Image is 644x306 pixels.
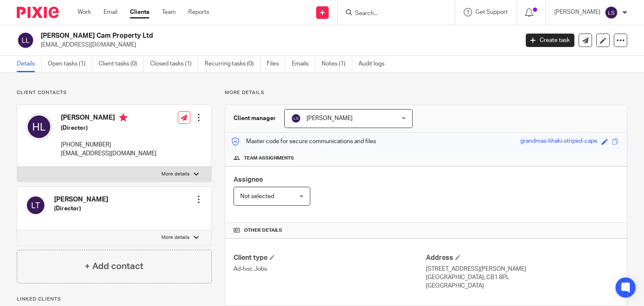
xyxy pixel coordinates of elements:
[61,149,156,158] p: [EMAIL_ADDRESS][DOMAIN_NAME]
[17,7,59,18] img: Pixie
[426,282,618,290] p: [GEOGRAPHIC_DATA]
[426,254,618,262] h4: Address
[426,265,618,273] p: [STREET_ADDRESS][PERSON_NAME]
[234,265,426,273] p: Ad-hoc Jobs
[104,8,117,16] a: Email
[605,6,618,19] img: svg%3E
[231,137,376,146] p: Master code for secure communications and files
[162,8,176,16] a: Team
[234,114,276,123] h3: Client manager
[161,171,190,178] p: More details
[267,56,286,72] a: Files
[17,31,34,49] img: svg%3E
[26,195,46,215] img: svg%3E
[520,137,597,146] div: grandmas-khaki-striped-cape
[244,227,282,234] span: Other details
[475,9,508,15] span: Get Support
[240,194,274,199] span: Not selected
[150,56,198,72] a: Closed tasks (1)
[205,56,260,72] a: Recurring tasks (0)
[78,8,91,16] a: Work
[306,115,353,121] span: [PERSON_NAME]
[234,176,263,183] span: Assignee
[322,56,352,72] a: Notes (1)
[161,234,190,241] p: More details
[61,113,156,124] h4: [PERSON_NAME]
[54,204,108,213] h5: (Director)
[41,31,419,40] h2: [PERSON_NAME] Cam Property Ltd
[61,141,156,149] p: [PHONE_NUMBER]
[358,56,391,72] a: Audit logs
[48,56,92,72] a: Open tasks (1)
[188,8,209,16] a: Reports
[17,89,212,96] p: Client contacts
[17,56,42,72] a: Details
[130,8,149,16] a: Clients
[554,8,600,16] p: [PERSON_NAME]
[244,155,294,162] span: Team assignments
[17,296,212,303] p: Linked clients
[26,113,52,140] img: svg%3E
[354,10,430,18] input: Search
[291,113,301,123] img: svg%3E
[292,56,315,72] a: Emails
[225,89,627,96] p: More details
[54,195,108,204] h4: [PERSON_NAME]
[526,34,574,47] a: Create task
[234,254,426,262] h4: Client type
[85,260,143,273] h4: + Add contact
[61,124,156,132] h5: (Director)
[119,113,127,122] i: Primary
[426,273,618,282] p: [GEOGRAPHIC_DATA], CB1 8PL
[99,56,144,72] a: Client tasks (0)
[41,41,513,49] p: [EMAIL_ADDRESS][DOMAIN_NAME]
